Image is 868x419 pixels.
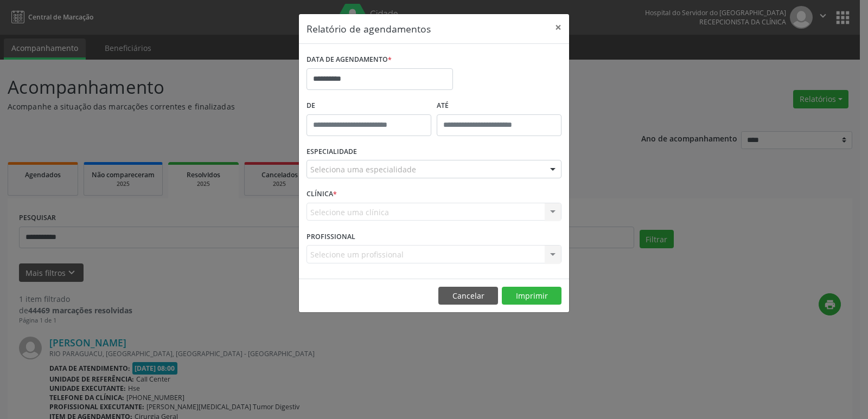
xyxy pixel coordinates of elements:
[547,14,569,41] button: Close
[437,98,561,114] label: ATÉ
[310,164,416,175] span: Seleciona uma especialidade
[438,287,498,305] button: Cancelar
[307,98,431,114] label: De
[307,22,431,36] h5: Relatório de agendamentos
[307,186,337,203] label: CLÍNICA
[307,228,355,245] label: PROFISSIONAL
[307,144,357,160] label: ESPECIALIDADE
[502,287,561,305] button: Imprimir
[307,51,392,68] label: DATA DE AGENDAMENTO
